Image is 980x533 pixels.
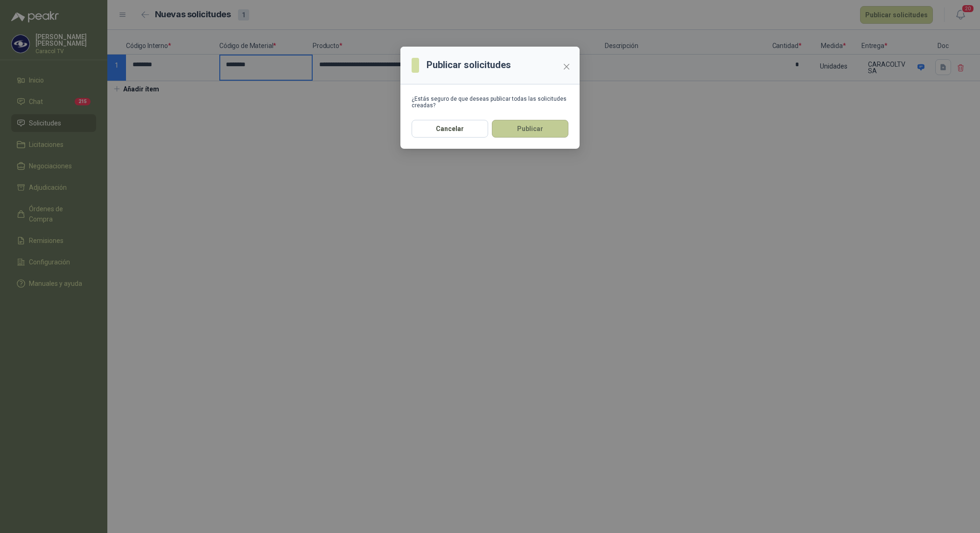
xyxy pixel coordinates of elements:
[412,120,488,138] button: Cancelar
[492,120,568,138] button: Publicar
[427,58,511,72] h3: Publicar solicitudes
[563,63,570,70] span: close
[412,96,568,109] div: ¿Estás seguro de que deseas publicar todas las solicitudes creadas?
[559,59,574,74] button: Close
